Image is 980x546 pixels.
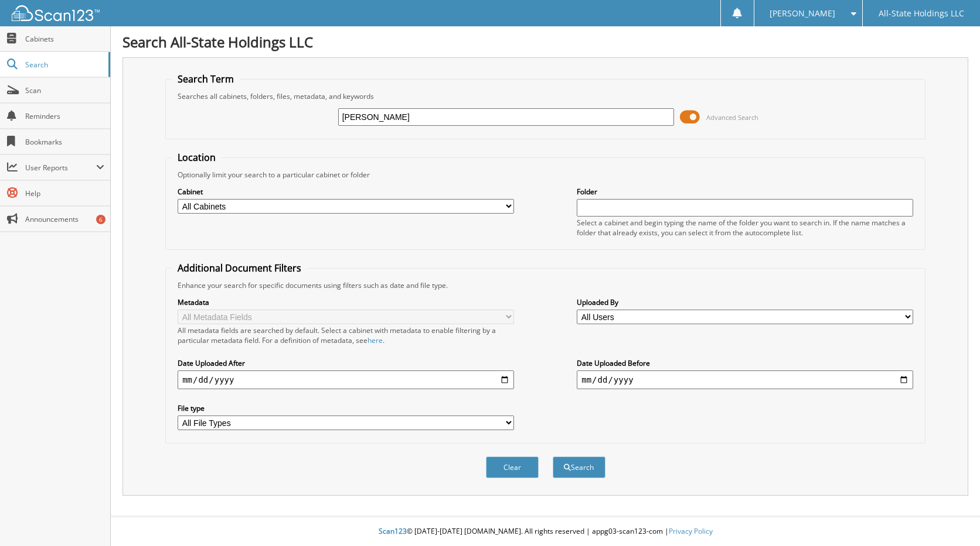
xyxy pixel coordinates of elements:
[172,262,307,274] legend: Additional Document Filters
[178,297,514,307] label: Metadata
[172,73,240,85] legend: Search Term
[921,490,980,546] iframe: Chat Widget
[770,10,835,17] span: [PERSON_NAME]
[577,370,913,389] input: end
[172,170,919,180] div: Optionally limit your search to a particular cabinet or folder
[178,358,514,368] label: Date Uploaded After
[25,163,96,173] span: User Reports
[111,517,980,546] div: © [DATE]-[DATE] [DOMAIN_NAME]. All rights reserved | appg03-scan123-com |
[25,188,104,198] span: Help
[553,456,605,478] button: Search
[379,526,407,536] span: Scan123
[577,187,913,197] label: Folder
[25,214,104,224] span: Announcements
[25,111,104,121] span: Reminders
[577,218,913,238] div: Select a cabinet and begin typing the name of the folder you want to search in. If the name match...
[12,5,100,21] img: scan123-logo-white.svg
[172,91,919,101] div: Searches all cabinets, folders, files, metadata, and keywords
[706,113,758,122] span: Advanced Search
[96,215,106,224] div: 6
[178,370,514,389] input: start
[879,10,964,17] span: All-State Holdings LLC
[178,403,514,413] label: File type
[25,60,103,70] span: Search
[25,85,104,95] span: Scan
[486,456,539,478] button: Clear
[172,280,919,290] div: Enhance your search for specific documents using filters such as date and file type.
[178,187,514,197] label: Cabinet
[172,151,222,164] legend: Location
[577,297,913,307] label: Uploaded By
[669,526,713,536] a: Privacy Policy
[25,137,104,147] span: Bookmarks
[367,335,383,345] a: here
[122,32,968,51] h1: Search All-State Holdings LLC
[25,34,104,44] span: Cabinets
[577,358,913,368] label: Date Uploaded Before
[178,325,514,345] div: All metadata fields are searched by default. Select a cabinet with metadata to enable filtering b...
